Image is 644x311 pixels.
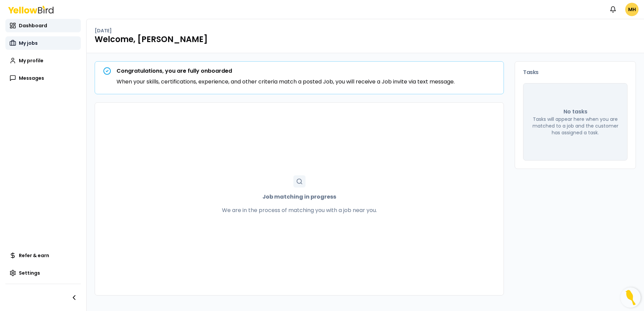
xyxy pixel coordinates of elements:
[5,36,81,50] a: My jobs
[262,193,336,201] strong: Job matching in progress
[19,75,44,81] span: Messages
[523,70,627,75] h3: Tasks
[5,249,81,262] a: Refer & earn
[19,252,49,259] span: Refer & earn
[625,3,639,16] span: MH
[19,40,38,46] span: My jobs
[5,71,81,85] a: Messages
[222,206,377,214] p: We are in the process of matching you with a job near you.
[563,108,587,116] p: No tasks
[117,78,455,86] p: When your skills, certifications, experience, and other criteria match a posted Job, you will rec...
[5,54,81,67] a: My profile
[5,19,81,32] a: Dashboard
[532,116,619,136] p: Tasks will appear here when you are matched to a job and the customer has assigned a task.
[19,57,43,64] span: My profile
[117,67,232,75] strong: Congratulations, you are fully onboarded
[5,266,81,280] a: Settings
[19,270,40,276] span: Settings
[95,34,636,45] h1: Welcome, [PERSON_NAME]
[19,22,47,29] span: Dashboard
[620,287,641,308] button: Open Resource Center
[95,27,112,34] p: [DATE]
